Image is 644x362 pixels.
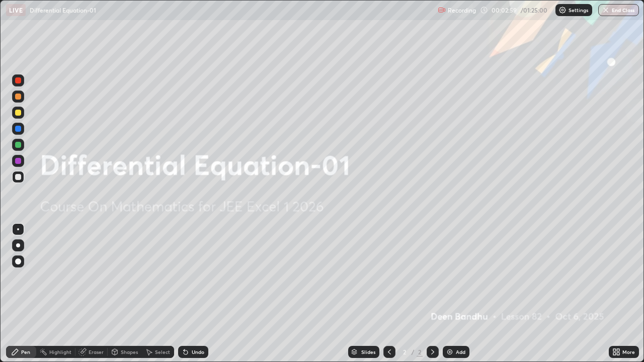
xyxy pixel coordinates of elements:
p: Recording [448,7,476,14]
div: 2 [417,347,423,356]
p: Settings [569,8,588,13]
div: Eraser [89,349,104,354]
div: 2 [399,349,410,355]
div: Slides [361,349,375,354]
button: End Class [598,4,639,16]
img: recording.375f2c34.svg [438,6,446,14]
img: end-class-cross [602,6,610,14]
img: class-settings-icons [558,6,567,14]
div: Pen [21,349,30,354]
div: / [412,349,415,355]
div: Shapes [121,349,138,354]
div: Highlight [49,349,71,354]
div: More [622,349,635,354]
p: LIVE [9,6,23,14]
p: Differential Equation-01 [30,6,96,14]
div: Undo [192,349,204,354]
div: Add [456,349,465,354]
img: add-slide-button [446,348,454,356]
div: Select [155,349,170,354]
